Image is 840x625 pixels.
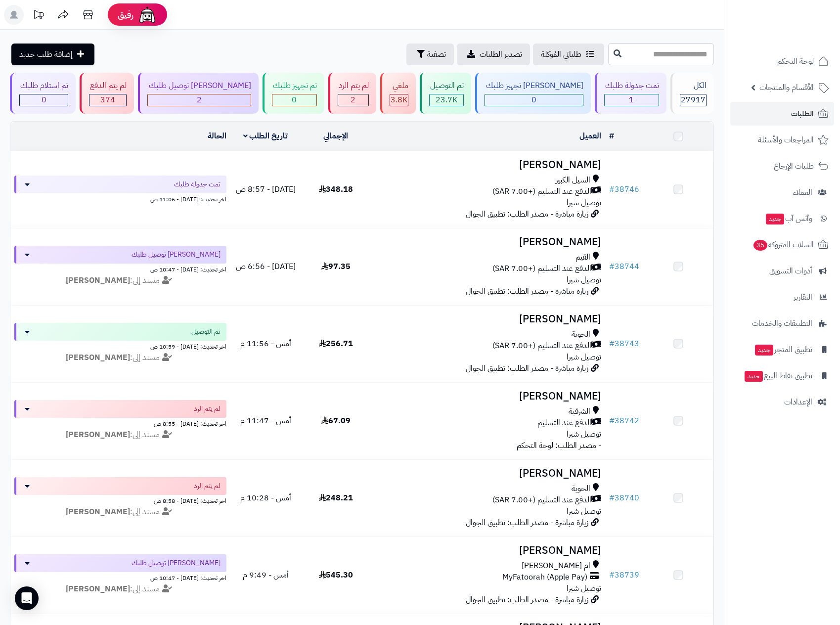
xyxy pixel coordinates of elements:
a: التطبيقات والخدمات [730,312,834,335]
span: طلباتي المُوكلة [541,48,581,60]
img: ai-face.png [137,5,157,25]
span: الدفع عند التسليم (+7.00 SAR) [492,263,591,274]
span: [DATE] - 8:57 ص [236,183,296,195]
span: تصدير الطلبات [480,48,522,60]
span: # [609,338,615,350]
span: إضافة طلب جديد [19,48,73,60]
a: لم يتم الرد 2 [326,73,378,114]
a: تحديثات المنصة [26,5,51,27]
span: الحوية [572,483,590,494]
span: 374 [100,94,115,106]
span: التطبيقات والخدمات [752,316,812,330]
span: الإعدادات [784,395,812,409]
span: 0 [42,94,46,106]
div: اخر تحديث: [DATE] - 8:55 ص [14,418,226,428]
div: تم تجهيز طلبك [272,80,317,91]
h3: [PERSON_NAME] [375,391,601,402]
span: # [609,261,615,272]
a: تاريخ الطلب [243,130,288,142]
a: وآتس آبجديد [730,207,834,230]
a: لوحة التحكم [730,49,834,73]
a: [PERSON_NAME] تجهيز طلبك 0 [473,73,592,114]
a: طلباتي المُوكلة [533,44,604,65]
div: [PERSON_NAME] تجهيز طلبك [485,80,583,91]
span: [DATE] - 6:56 ص [236,261,296,272]
span: أمس - 11:47 م [240,415,291,427]
a: ملغي 3.8K [378,73,418,114]
a: التقارير [730,285,834,309]
div: اخر تحديث: [DATE] - 8:58 ص [14,495,226,505]
span: السيل الكبير [556,175,590,186]
a: تمت جدولة طلبك 1 [593,73,668,114]
span: # [609,569,615,581]
div: 2 [338,94,368,106]
strong: [PERSON_NAME] [66,352,130,363]
span: 256.71 [319,338,353,350]
span: أدوات التسويق [769,264,812,278]
a: الإعدادات [730,390,834,414]
div: [PERSON_NAME] توصيل طلبك [147,80,251,91]
a: أدوات التسويق [730,259,834,283]
span: تطبيق نقاط البيع [744,369,812,383]
div: مسند إلى: [7,352,234,363]
div: مسند إلى: [7,275,234,286]
span: 97.35 [321,261,351,272]
span: لم يتم الرد [194,481,221,491]
span: جديد [745,371,763,382]
a: #38742 [609,415,639,427]
div: 23690 [430,94,463,106]
span: # [609,415,615,427]
td: - مصدر الطلب: لوحة التحكم [371,383,605,459]
div: 0 [485,94,582,106]
div: لم يتم الرد [338,80,369,91]
a: الكل27917 [668,73,716,114]
span: [PERSON_NAME] توصيل طلبك [132,250,221,260]
div: 0 [20,94,68,106]
span: الدفع عند التسليم (+7.00 SAR) [492,340,591,352]
span: توصيل شبرا [567,197,601,209]
a: الطلبات [730,102,834,126]
span: تم التوصيل [191,327,221,337]
a: العملاء [730,180,834,204]
span: ام [PERSON_NAME] [522,560,590,572]
span: 23.7K [436,94,457,106]
span: زيارة مباشرة - مصدر الطلب: تطبيق الجوال [466,362,588,374]
div: 1 [605,94,659,106]
span: التقارير [794,290,812,304]
span: 2 [351,94,355,106]
span: تصفية [427,48,446,60]
h3: [PERSON_NAME] [375,545,601,556]
div: ملغي [390,80,408,91]
h3: [PERSON_NAME] [375,159,601,171]
div: 3848 [390,94,408,106]
span: أمس - 9:49 م [243,569,289,581]
div: 0 [272,94,316,106]
div: اخر تحديث: [DATE] - 10:47 ص [14,572,226,582]
a: #38746 [609,183,639,195]
span: أمس - 11:56 م [240,338,291,350]
a: تصدير الطلبات [457,44,530,65]
span: أمس - 10:28 م [240,492,291,504]
span: 35 [753,239,768,251]
span: الشرقية [569,406,590,417]
span: توصيل شبرا [567,505,601,517]
a: تطبيق المتجرجديد [730,338,834,361]
a: تطبيق نقاط البيعجديد [730,364,834,388]
a: تم تجهيز طلبك 0 [261,73,326,114]
div: 2 [148,94,250,106]
strong: [PERSON_NAME] [66,583,130,595]
span: 2 [197,94,202,106]
div: مسند إلى: [7,506,234,518]
span: المراجعات والأسئلة [758,133,814,147]
span: القيم [575,252,590,263]
div: اخر تحديث: [DATE] - 10:47 ص [14,264,226,274]
span: الطلبات [791,107,814,121]
span: الدفع عند التسليم (+7.00 SAR) [492,494,591,506]
a: # [609,130,614,142]
span: تطبيق المتجر [754,343,812,357]
span: طلبات الإرجاع [774,159,814,173]
div: تم التوصيل [429,80,464,91]
span: 1 [629,94,634,106]
span: توصيل شبرا [567,428,601,440]
span: السلات المتروكة [752,238,814,252]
